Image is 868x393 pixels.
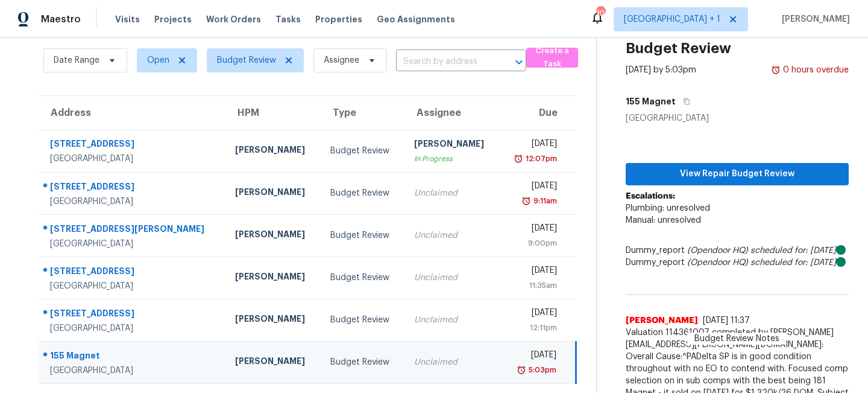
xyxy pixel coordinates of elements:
div: Unclaimed [414,272,490,284]
div: 155 Magnet [50,350,216,365]
h5: 155 Magnet [626,95,676,107]
span: Open [147,54,169,66]
div: 10 [596,7,605,19]
div: 12:11pm [509,322,557,334]
span: Create a Task [532,44,572,72]
span: Date Range [54,54,99,66]
img: Overdue Alarm Icon [517,364,526,376]
span: Work Orders [206,13,261,25]
img: Overdue Alarm Icon [771,64,781,76]
span: Manual: unresolved [626,216,701,225]
i: (Opendoor HQ) [687,246,748,255]
div: [GEOGRAPHIC_DATA] [50,196,216,208]
div: [DATE] [509,138,557,153]
button: Copy Address [676,91,692,112]
div: 0 hours overdue [781,64,849,76]
i: (Opendoor HQ) [687,258,748,267]
div: [STREET_ADDRESS] [50,138,216,153]
span: [PERSON_NAME] [626,315,698,327]
span: Geo Assignments [377,13,455,25]
span: [PERSON_NAME] [777,13,850,25]
div: [GEOGRAPHIC_DATA] [50,322,216,334]
span: Budget Review Notes [687,333,787,345]
div: 5:03pm [526,364,556,376]
th: HPM [225,96,321,130]
div: [STREET_ADDRESS][PERSON_NAME] [50,223,216,238]
button: Create a Task [526,48,578,68]
div: 9:11am [531,195,557,207]
div: [GEOGRAPHIC_DATA] [50,238,216,250]
img: Overdue Alarm Icon [521,195,531,207]
div: [GEOGRAPHIC_DATA] [50,365,216,377]
th: Type [321,96,404,130]
img: Overdue Alarm Icon [514,153,523,165]
div: [STREET_ADDRESS] [50,181,216,196]
div: [GEOGRAPHIC_DATA] [50,280,216,292]
div: [DATE] by 5:03pm [626,64,696,76]
i: scheduled for: [DATE] [750,246,836,255]
th: Assignee [404,96,500,130]
span: [GEOGRAPHIC_DATA] + 1 [624,13,720,25]
span: View Repair Budget Review [635,167,839,182]
div: Unclaimed [414,229,490,241]
th: Address [39,96,225,130]
div: 9:00pm [509,237,557,249]
button: Open [511,54,527,71]
th: Due [499,96,576,130]
span: Maestro [41,13,81,25]
div: In Progress [414,153,490,165]
div: Budget Review [330,314,395,326]
div: Unclaimed [414,356,490,368]
div: Dummy_report [626,244,849,257]
div: [PERSON_NAME] [235,355,311,370]
div: [DATE] [509,222,557,237]
div: Budget Review [330,229,395,241]
span: Properties [315,13,362,25]
div: Dummy_report [626,257,849,269]
input: Search by address [396,53,492,71]
div: [STREET_ADDRESS] [50,307,216,322]
span: Budget Review [217,54,276,66]
b: Escalations: [626,192,675,200]
div: Budget Review [330,145,395,157]
div: 11:35am [509,280,557,292]
div: Budget Review [330,187,395,199]
i: scheduled for: [DATE] [750,258,836,267]
span: Visits [115,13,140,25]
div: [DATE] [509,180,557,195]
div: [DATE] [509,264,557,280]
div: Unclaimed [414,314,490,326]
div: Unclaimed [414,187,490,199]
div: 12:07pm [523,153,557,165]
div: [GEOGRAPHIC_DATA] [626,112,849,124]
div: Budget Review [330,272,395,284]
div: [PERSON_NAME] [235,144,311,159]
button: View Repair Budget Review [626,163,849,185]
div: Budget Review [330,356,395,368]
div: [PERSON_NAME] [235,228,311,243]
div: [PERSON_NAME] [235,186,311,201]
div: [PERSON_NAME] [414,138,490,153]
div: [DATE] [509,307,557,322]
span: Assignee [324,54,359,66]
span: Projects [154,13,192,25]
div: [PERSON_NAME] [235,313,311,328]
span: Tasks [275,15,301,24]
div: [DATE] [509,349,556,364]
span: [DATE] 11:37 [703,316,750,325]
h2: Budget Review [626,42,731,54]
div: [PERSON_NAME] [235,270,311,286]
div: [STREET_ADDRESS] [50,265,216,280]
div: [GEOGRAPHIC_DATA] [50,153,216,165]
span: Plumbing: unresolved [626,204,710,212]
